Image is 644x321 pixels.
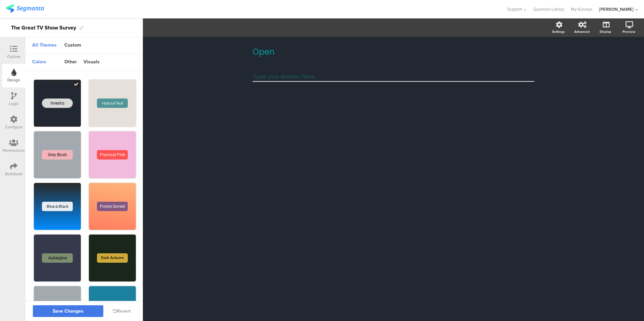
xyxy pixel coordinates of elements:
div: Blue & Black [42,202,73,211]
div: Custom [61,40,85,51]
div: Outline [7,54,20,60]
button: Revert [113,308,131,315]
div: other [61,57,80,68]
div: Grey Blush [42,150,73,159]
div: Advanced [574,29,590,34]
div: Permissions [3,147,25,153]
div: Configure [5,124,23,130]
span: Support [507,6,522,12]
div: Iniesta [42,99,73,108]
div: Settings [552,29,565,34]
div: Logic [9,101,19,107]
div: Purple Sunset [97,202,128,211]
div: Distribute [5,171,23,177]
img: segmanta logo [6,4,44,13]
div: [PERSON_NAME] [599,6,634,12]
div: The Great TV Show Survey [11,22,76,33]
div: Natural Teal [97,99,128,108]
div: Preview [623,29,635,34]
div: All Themes [29,40,60,51]
button: Save Changes [33,305,103,317]
div: Aubergine [42,253,73,263]
div: Practical Pink [97,150,128,159]
p: Open [253,47,534,57]
div: Design [7,77,20,83]
div: Dark Autumn [97,253,128,263]
div: visuals [80,57,103,68]
div: colors [29,57,50,68]
div: Display [600,29,611,34]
